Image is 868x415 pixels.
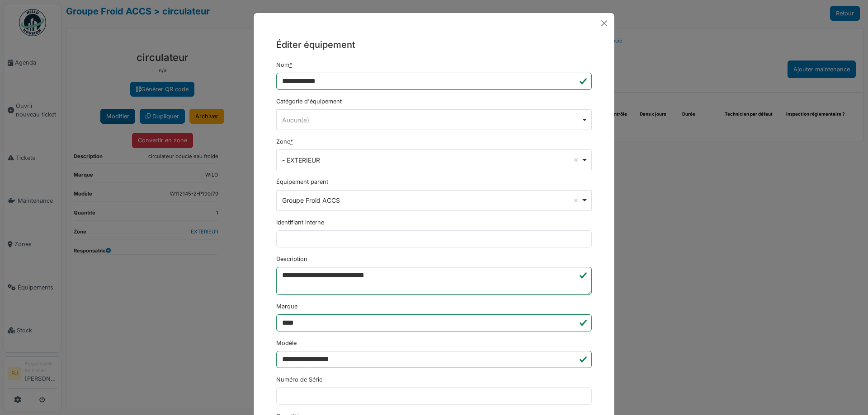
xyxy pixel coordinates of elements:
div: - EXTERIEUR [282,155,581,165]
label: Catégorie d'équipement [276,97,342,106]
abbr: Requis [289,61,292,68]
button: Close [598,17,611,30]
label: Identifiant interne [276,218,324,227]
button: Remove item: '194461' [571,196,580,205]
button: Remove item: '19404' [571,155,580,164]
label: Équipement parent [276,177,328,186]
label: Zone [276,137,293,146]
div: Aucun(e) [282,115,581,125]
label: Marque [276,302,297,311]
label: Numéro de Série [276,375,322,384]
label: Nom [276,61,292,69]
div: Groupe Froid ACCS [282,196,581,205]
h5: Éditer équipement [276,38,592,51]
abbr: Requis [290,138,293,145]
label: Description [276,255,307,263]
label: Modèle [276,339,297,347]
